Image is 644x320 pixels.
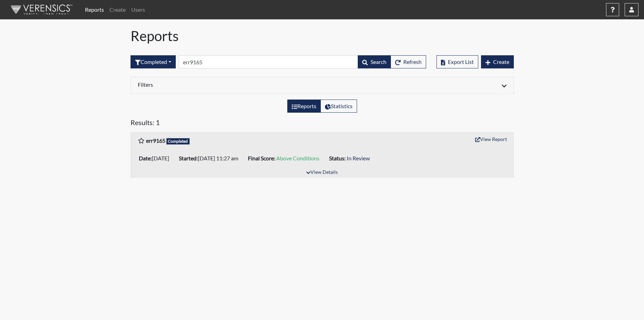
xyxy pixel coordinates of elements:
b: Final Score: [248,155,275,161]
span: Refresh [403,58,422,65]
h1: Reports [131,28,514,44]
b: err9165 [146,137,165,144]
div: Click to expand/collapse filters [133,81,512,90]
span: In Review [347,155,370,161]
span: Search [371,58,386,65]
span: Export List [448,58,474,65]
button: Completed [131,55,176,68]
b: Status: [329,155,346,161]
button: Search [358,55,391,68]
button: Refresh [391,55,426,68]
li: [DATE] 11:27 am [176,153,245,164]
button: View Report [472,134,510,144]
span: Above Conditions [276,155,319,161]
div: Filter by interview status [131,55,176,68]
span: Completed [166,138,190,144]
label: View the list of reports [287,100,321,113]
h6: Filters [138,81,317,88]
button: Export List [436,55,478,68]
button: View Details [303,168,341,177]
button: Create [481,55,514,68]
a: Users [128,3,148,17]
li: [DATE] [136,153,176,164]
h5: Results: 1 [131,118,514,129]
span: Create [493,58,509,65]
b: Started: [179,155,198,161]
a: Reports [82,3,107,17]
b: Date: [139,155,152,161]
input: Search by Registration ID, Interview Number, or Investigation Name. [179,55,358,68]
label: View statistics about completed interviews [320,100,357,113]
a: Create [107,3,128,17]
